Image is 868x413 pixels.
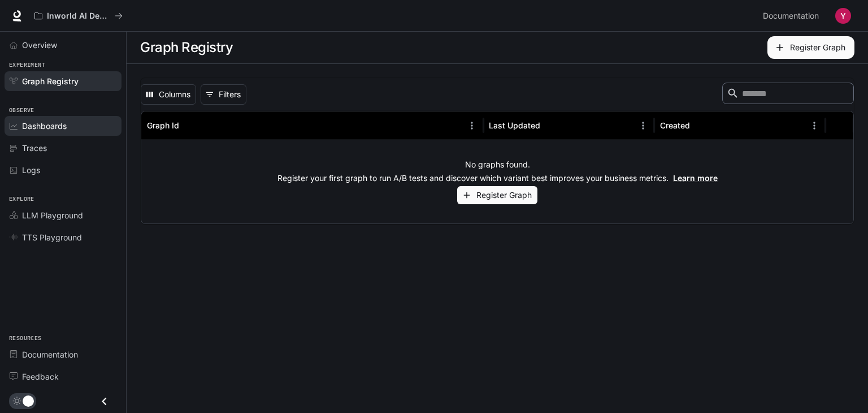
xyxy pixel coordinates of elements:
a: Overview [5,35,121,55]
button: Register Graph [457,186,537,205]
div: Last Updated [489,121,540,130]
button: Sort [180,117,197,134]
button: Show filters [201,84,246,105]
p: No graphs found. [465,159,530,170]
span: TTS Playground [22,231,82,243]
span: Logs [22,164,40,176]
span: Dashboards [22,120,67,132]
a: LLM Playground [5,205,121,225]
a: Documentation [758,5,827,27]
span: Traces [22,142,47,154]
button: Menu [806,117,823,134]
p: Inworld AI Demos [47,11,110,21]
a: Graph Registry [5,71,121,91]
a: Logs [5,160,121,180]
span: Feedback [22,371,59,382]
a: Traces [5,138,121,158]
button: Menu [463,117,480,134]
button: Register Graph [767,36,854,59]
div: Graph Id [147,121,179,130]
button: Menu [635,117,652,134]
span: Dark mode toggle [23,394,34,407]
button: All workspaces [29,5,128,27]
button: Sort [541,117,558,134]
span: Documentation [22,349,78,360]
a: TTS Playground [5,227,121,247]
button: Sort [691,117,708,134]
a: Feedback [5,367,121,386]
div: Search [722,83,854,106]
span: Overview [22,39,57,51]
a: Learn more [673,173,718,183]
button: User avatar [832,5,854,27]
a: Documentation [5,345,121,364]
button: Close drawer [92,390,117,413]
span: Documentation [763,9,819,23]
span: LLM Playground [22,209,83,221]
h1: Graph Registry [140,36,233,59]
div: Created [660,121,690,130]
img: User avatar [835,8,851,24]
p: Register your first graph to run A/B tests and discover which variant best improves your business... [277,173,718,184]
a: Dashboards [5,116,121,136]
button: Select columns [141,84,196,105]
span: Graph Registry [22,75,79,87]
